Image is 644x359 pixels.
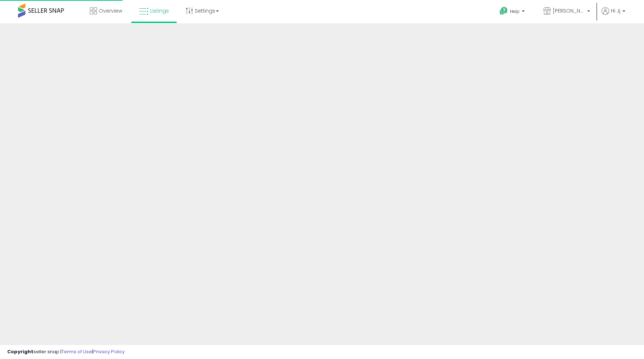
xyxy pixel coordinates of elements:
[602,7,625,23] a: Hi Jj
[510,8,520,14] span: Help
[150,7,169,14] span: Listings
[99,7,122,14] span: Overview
[553,7,585,14] span: [PERSON_NAME]'s Movies - CA
[499,6,508,15] i: Get Help
[611,7,620,14] span: Hi Jj
[494,1,532,23] a: Help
